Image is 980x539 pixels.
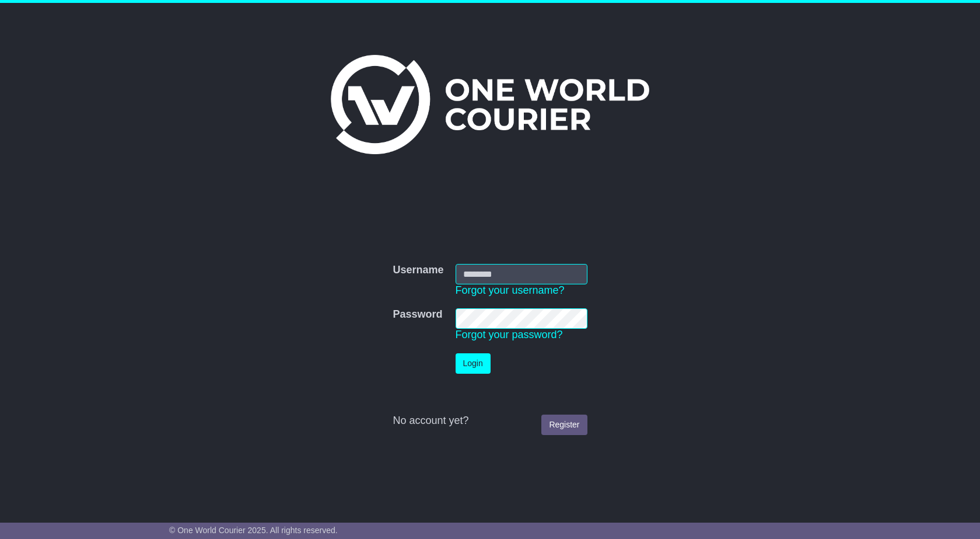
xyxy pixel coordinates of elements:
a: Forgot your username? [456,284,565,296]
label: Username [393,264,443,277]
label: Password [393,308,442,321]
button: Login [456,353,491,374]
a: Register [541,415,587,435]
div: No account yet? [393,415,587,427]
span: © One World Courier 2025. All rights reserved. [169,526,338,535]
img: One World [331,55,649,154]
a: Forgot your password? [456,329,563,340]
